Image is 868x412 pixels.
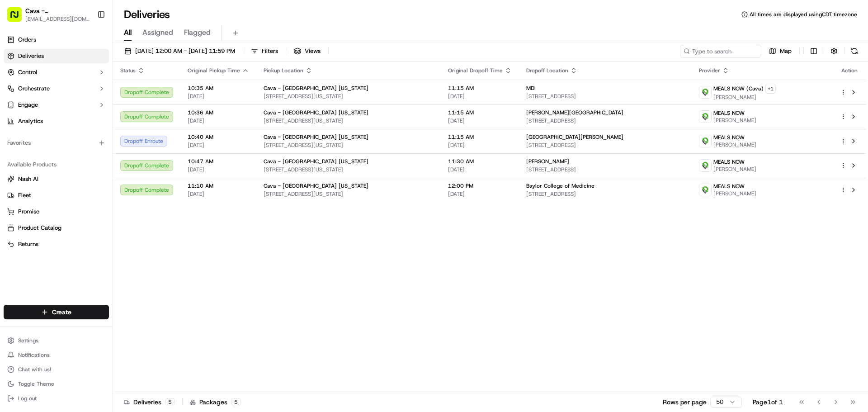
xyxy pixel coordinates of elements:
[188,190,249,198] span: [DATE]
[448,158,512,165] span: 11:30 AM
[448,166,512,173] span: [DATE]
[4,49,109,63] a: Deliveries
[4,136,109,150] div: Favorites
[188,93,249,100] span: [DATE]
[264,67,303,74] span: Pickup Location
[188,117,249,124] span: [DATE]
[165,398,175,406] div: 5
[7,224,105,232] a: Product Catalog
[264,158,368,165] span: Cava - [GEOGRAPHIC_DATA] [US_STATE]
[448,190,512,198] span: [DATE]
[448,93,512,100] span: [DATE]
[262,47,278,55] span: Filters
[448,67,503,74] span: Original Dropoff Time
[18,380,54,388] span: Toggle Theme
[184,27,211,38] span: Flagged
[124,27,132,38] span: All
[526,67,568,74] span: Dropoff Location
[526,133,623,141] span: [GEOGRAPHIC_DATA][PERSON_NAME]
[120,67,136,74] span: Status
[713,183,745,190] span: MEALS NOW
[52,308,71,317] span: Create
[663,398,707,407] p: Rows per page
[18,101,38,109] span: Engage
[448,109,512,116] span: 11:15 AM
[765,45,796,57] button: Map
[765,84,776,94] button: +1
[18,208,39,216] span: Promise
[4,349,109,361] button: Notifications
[4,65,109,80] button: Control
[18,240,38,248] span: Returns
[264,93,434,100] span: [STREET_ADDRESS][US_STATE]
[713,94,776,101] span: [PERSON_NAME]
[4,172,109,186] button: Nash AI
[526,182,594,189] span: Baylor College of Medicine
[448,85,512,92] span: 11:15 AM
[124,7,170,22] h1: Deliveries
[25,6,90,15] button: Cava - [GEOGRAPHIC_DATA] [US_STATE]
[18,36,36,44] span: Orders
[448,133,512,141] span: 11:15 AM
[190,398,241,407] div: Packages
[4,378,109,390] button: Toggle Theme
[4,157,109,172] div: Available Products
[264,133,368,141] span: Cava - [GEOGRAPHIC_DATA] [US_STATE]
[4,221,109,235] button: Product Catalog
[526,85,536,92] span: MDI
[4,188,109,203] button: Fleet
[18,175,38,183] span: Nash AI
[18,52,44,60] span: Deliveries
[526,166,684,173] span: [STREET_ADDRESS]
[699,135,711,147] img: melas_now_logo.png
[18,395,37,402] span: Log out
[231,398,241,406] div: 5
[713,158,745,166] span: MEALS NOW
[526,158,569,165] span: [PERSON_NAME]
[526,142,684,149] span: [STREET_ADDRESS]
[247,45,282,57] button: Filters
[753,398,783,407] div: Page 1 of 1
[699,160,711,171] img: melas_now_logo.png
[25,15,90,23] button: [EMAIL_ADDRESS][DOMAIN_NAME]
[7,240,105,248] a: Returns
[124,398,175,407] div: Deliveries
[135,47,235,55] span: [DATE] 12:00 AM - [DATE] 11:59 PM
[448,182,512,189] span: 12:00 PM
[4,81,109,96] button: Orchestrate
[4,98,109,112] button: Engage
[264,85,368,92] span: Cava - [GEOGRAPHIC_DATA] [US_STATE]
[699,184,711,196] img: melas_now_logo.png
[4,237,109,251] button: Returns
[699,111,711,123] img: melas_now_logo.png
[713,109,745,117] span: MEALS NOW
[4,4,94,25] button: Cava - [GEOGRAPHIC_DATA] [US_STATE][EMAIL_ADDRESS][DOMAIN_NAME]
[848,45,861,57] button: Refresh
[526,190,684,198] span: [STREET_ADDRESS]
[780,47,792,55] span: Map
[526,109,623,116] span: [PERSON_NAME][GEOGRAPHIC_DATA]
[18,85,50,93] span: Orchestrate
[4,392,109,405] button: Log out
[188,182,249,189] span: 11:10 AM
[188,166,249,173] span: [DATE]
[264,142,434,149] span: [STREET_ADDRESS][US_STATE]
[18,191,31,199] span: Fleet
[264,182,368,189] span: Cava - [GEOGRAPHIC_DATA] [US_STATE]
[18,224,61,232] span: Product Catalog
[188,142,249,149] span: [DATE]
[188,158,249,165] span: 10:47 AM
[18,337,38,344] span: Settings
[7,175,105,183] a: Nash AI
[840,67,859,74] div: Action
[188,67,240,74] span: Original Pickup Time
[713,85,764,92] span: MEALS NOW (Cava)
[142,27,173,38] span: Assigned
[188,133,249,141] span: 10:40 AM
[18,366,51,373] span: Chat with us!
[713,166,756,173] span: [PERSON_NAME]
[264,117,434,124] span: [STREET_ADDRESS][US_STATE]
[188,85,249,92] span: 10:35 AM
